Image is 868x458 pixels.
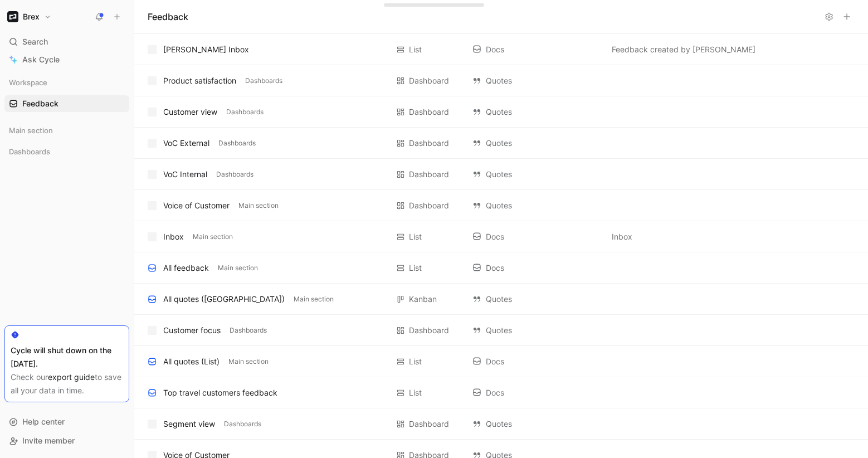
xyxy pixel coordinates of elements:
[245,75,282,86] span: Dashboards
[472,355,601,368] div: Docs
[472,137,601,150] div: Quotes
[409,199,449,212] div: Dashboard
[163,74,236,87] div: Product satisfaction
[226,357,271,367] button: Main section
[228,356,269,367] span: Main section
[472,293,601,306] div: Quotes
[472,261,601,275] div: Docs
[291,294,336,304] button: Main section
[409,386,422,399] div: List
[134,65,868,96] div: Product satisfactionDashboardsDashboard QuotesView actions
[409,293,437,306] div: Kanban
[4,51,129,68] a: Ask Cycle
[4,9,54,25] button: BrexBrex
[4,33,129,50] div: Search
[472,386,601,399] div: Docs
[48,372,95,382] a: export guide
[409,105,449,119] div: Dashboard
[226,106,264,118] span: Dashboards
[163,417,215,431] div: Segment view
[4,95,129,112] a: Feedback
[238,200,279,211] span: Main section
[243,76,285,86] button: Dashboards
[409,417,449,431] div: Dashboard
[4,143,129,163] div: Dashboards
[222,419,264,429] button: Dashboards
[22,35,48,48] span: Search
[4,432,129,449] div: Invite member
[7,11,18,22] img: Brex
[134,128,868,159] div: VoC ExternalDashboardsDashboard QuotesView actions
[22,53,60,66] span: Ask Cycle
[134,34,868,65] div: [PERSON_NAME] InboxList DocsFeedback created by [PERSON_NAME]View actions
[163,261,209,275] div: All feedback
[9,77,47,88] span: Workspace
[134,190,868,221] div: Voice of CustomerMain sectionDashboard QuotesView actions
[134,346,868,377] div: All quotes (List)Main sectionList DocsView actions
[134,284,868,315] div: All quotes ([GEOGRAPHIC_DATA])Main sectionKanban QuotesView actions
[218,138,256,149] span: Dashboards
[214,169,256,179] button: Dashboards
[134,252,868,284] div: All feedbackMain sectionList DocsView actions
[294,294,334,305] span: Main section
[11,371,123,397] div: Check our to save all your data in time.
[224,418,261,430] span: Dashboards
[409,230,422,243] div: List
[230,325,267,336] span: Dashboards
[236,201,281,211] button: Main section
[4,74,129,91] div: Workspace
[472,230,601,243] div: Docs
[472,43,601,56] div: Docs
[163,137,209,150] div: VoC External
[472,105,601,119] div: Quotes
[163,168,207,181] div: VoC Internal
[22,417,65,426] span: Help center
[216,138,258,148] button: Dashboards
[134,221,868,252] div: InboxMain sectionList DocsInboxView actions
[163,43,249,56] div: [PERSON_NAME] Inbox
[134,408,868,440] div: Segment viewDashboardsDashboard QuotesView actions
[216,169,253,180] span: Dashboards
[134,96,868,128] div: Customer viewDashboardsDashboard QuotesView actions
[409,261,422,275] div: List
[472,199,601,212] div: Quotes
[4,143,129,160] div: Dashboards
[163,355,220,368] div: All quotes (List)
[9,125,53,136] span: Main section
[4,122,129,142] div: Main section
[163,230,184,243] div: Inbox
[134,377,868,408] div: Top travel customers feedbackList DocsView actions
[134,159,868,190] div: VoC InternalDashboardsDashboard QuotesView actions
[22,98,58,109] span: Feedback
[409,324,449,337] div: Dashboard
[9,146,50,157] span: Dashboards
[216,263,260,273] button: Main section
[163,105,217,119] div: Customer view
[218,262,258,274] span: Main section
[4,413,129,430] div: Help center
[409,137,449,150] div: Dashboard
[193,231,233,242] span: Main section
[409,355,422,368] div: List
[23,12,40,22] h1: Brex
[4,122,129,139] div: Main section
[612,43,755,56] span: Feedback created by [PERSON_NAME]
[11,344,123,371] div: Cycle will shut down on the [DATE].
[163,386,277,399] div: Top travel customers feedback
[22,436,75,445] span: Invite member
[227,325,269,335] button: Dashboards
[163,324,221,337] div: Customer focus
[409,43,422,56] div: List
[472,74,601,87] div: Quotes
[224,107,266,117] button: Dashboards
[609,43,758,56] button: Feedback created by [PERSON_NAME]
[163,199,230,212] div: Voice of Customer
[472,324,601,337] div: Quotes
[409,74,449,87] div: Dashboard
[163,293,285,306] div: All quotes ([GEOGRAPHIC_DATA])
[472,417,601,431] div: Quotes
[134,315,868,346] div: Customer focusDashboardsDashboard QuotesView actions
[612,230,632,243] span: Inbox
[191,232,235,242] button: Main section
[148,10,188,23] h1: Feedback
